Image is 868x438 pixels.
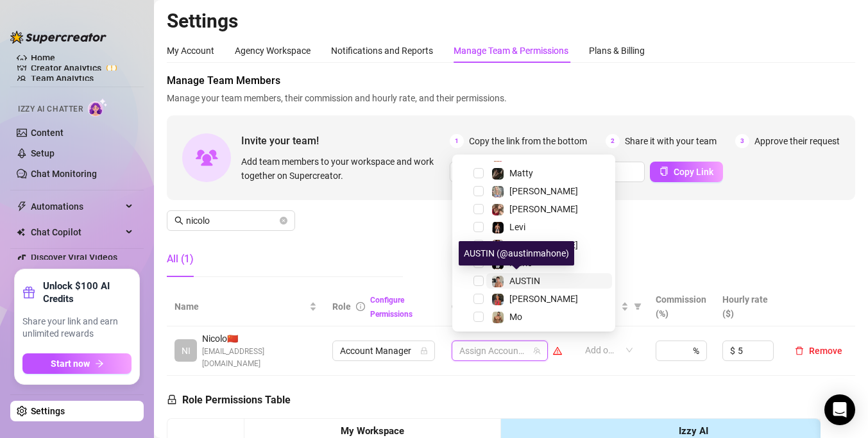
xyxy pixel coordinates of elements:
a: Configure Permissions [370,296,413,319]
img: AI Chatter [88,98,108,117]
span: Select tree node [473,186,484,196]
span: Select tree node [473,294,484,304]
span: Select tree node [473,204,484,214]
a: Chat Monitoring [31,169,97,179]
span: Start now [51,358,90,369]
span: [PERSON_NAME] [509,294,578,304]
span: 1 [450,134,464,148]
span: team [533,347,541,355]
a: Setup [31,148,55,158]
span: copy [660,167,668,176]
div: Agency Workspace [235,44,311,58]
div: Manage Team & Permissions [454,44,568,58]
div: All (1) [167,251,194,267]
img: logo-BBDzfeDw.svg [10,31,106,44]
strong: My Workspace [341,425,404,437]
span: filter [631,297,644,316]
span: Manage your team members, their commission and hourly rate, and their permissions. [167,91,855,105]
img: Elsa [492,186,504,198]
button: Remove [790,343,847,358]
span: Role [332,301,351,312]
span: lock [420,347,428,355]
button: close-circle [280,217,287,224]
span: info-circle [356,302,365,311]
span: [EMAIL_ADDRESS][DOMAIN_NAME] [202,346,317,370]
a: Team Analytics [31,73,94,83]
span: [PERSON_NAME] [509,204,578,214]
a: Discover Viral Videos [31,252,117,262]
span: Automations [31,196,122,217]
a: Creator Analytics exclamation-circle [31,58,133,78]
span: 2 [606,134,620,148]
span: warning [553,346,562,355]
span: Account Manager [340,341,427,360]
span: Nicolo 🇨🇳 [202,332,317,346]
div: Open Intercom Messenger [824,394,855,425]
th: Commission (%) [648,287,715,326]
span: Levi [509,222,525,232]
span: search [174,216,183,225]
span: NI [182,344,191,358]
span: lock [167,394,177,405]
span: [PERSON_NAME] [509,186,578,196]
span: Name [174,299,307,314]
img: Rachel [492,204,504,215]
span: Select tree node [473,240,484,250]
span: Invite your team! [241,133,450,149]
a: Home [31,53,55,63]
a: Settings [31,406,65,416]
span: Select tree node [473,276,484,286]
div: Notifications and Reports [331,44,433,58]
th: Name [167,287,325,326]
img: Matty [492,168,504,180]
button: Copy Link [650,162,723,182]
span: Mo [509,312,522,322]
span: Matty [509,168,533,178]
span: filter [634,303,642,310]
span: Approve their request [754,134,840,148]
span: Select tree node [473,222,484,232]
img: Levi [492,222,504,233]
span: Remove [809,346,842,356]
div: Plans & Billing [589,44,645,58]
img: Mo [492,312,504,323]
span: gift [22,286,35,299]
span: AUSTIN [509,276,540,286]
input: Search members [186,214,277,228]
span: [PERSON_NAME] [509,240,578,250]
span: Select tree node [473,168,484,178]
span: Creator accounts [452,299,550,314]
span: Copy the link from the bottom [469,134,587,148]
span: Izzy AI Chatter [18,103,83,115]
img: Chat Copilot [17,228,25,237]
th: Hourly rate ($) [715,287,782,326]
span: Chat Copilot [31,222,122,242]
strong: Izzy AI [679,425,708,437]
span: Add team members to your workspace and work together on Supercreator. [241,155,445,183]
span: thunderbolt [17,201,27,212]
span: Share it with your team [625,134,717,148]
div: My Account [167,44,214,58]
h2: Settings [167,9,855,33]
div: AUSTIN (@austinmahone) [459,241,574,265]
img: Molly [492,240,504,251]
h5: Role Permissions Table [167,392,291,408]
span: Copy Link [674,167,713,177]
span: 3 [735,134,749,148]
span: arrow-right [95,359,104,368]
button: Start nowarrow-right [22,353,132,374]
a: Content [31,128,64,138]
span: Share your link and earn unlimited rewards [22,316,132,341]
strong: Unlock $100 AI Credits [43,280,132,305]
span: delete [795,346,804,355]
img: AUSTIN [492,276,504,287]
span: Select tree node [473,312,484,322]
img: Genny [492,294,504,305]
span: Manage Team Members [167,73,855,88]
